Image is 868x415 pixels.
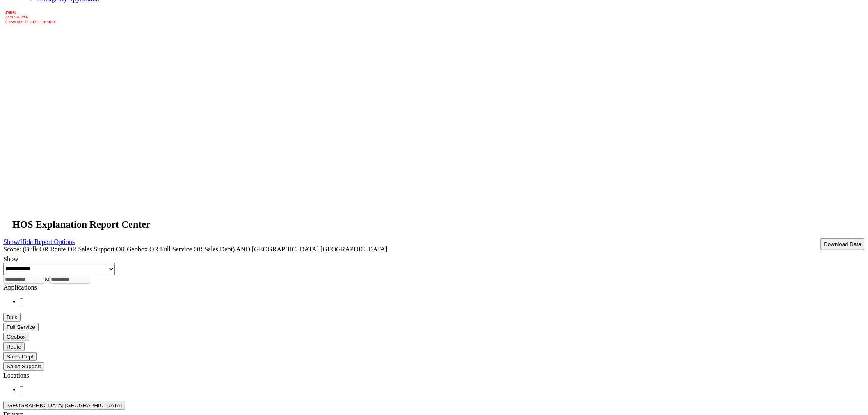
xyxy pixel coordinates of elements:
span: Scope: (Bulk OR Route OR Sales Support OR Geobox OR Full Service OR Sales Dept) AND [GEOGRAPHIC_D... [3,246,388,253]
i: beta v.8.24.0 [5,14,28,19]
label: Locations [3,372,29,379]
label: Applications [3,284,37,291]
button: Download Data [821,238,865,250]
button: Route [3,342,25,351]
div: Copyright © 2025, Gridline [5,9,865,24]
b: Pepsi [5,9,16,14]
button: Bulk [3,313,21,322]
a: Show/Hide Report Options [3,236,75,247]
h2: HOS Explanation Report Center [12,219,865,230]
button: Full Service [3,323,39,331]
button: Sales Support [3,362,44,371]
label: Show [3,255,18,262]
button: Sales Dept [3,352,37,361]
span: to [44,275,49,282]
button: [GEOGRAPHIC_DATA] [GEOGRAPHIC_DATA] [3,401,125,410]
button: Geobox [3,333,29,341]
